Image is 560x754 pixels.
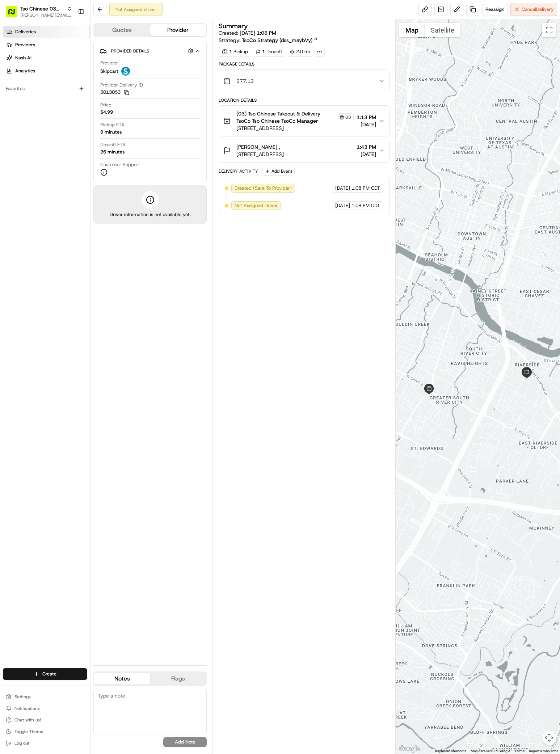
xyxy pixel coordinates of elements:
button: Tso Chinese 03 TsoCo[PERSON_NAME][EMAIL_ADDRESS][DOMAIN_NAME] [3,3,75,20]
span: 03 [345,114,351,120]
span: Provider [100,60,118,66]
button: Notes [94,673,150,685]
button: Flags [150,673,206,685]
button: [PERSON_NAME] ,[STREET_ADDRESS]1:43 PM[DATE] [219,139,389,162]
button: CancelDelivery [510,3,557,16]
span: [DATE] [83,132,97,138]
div: 💻 [61,163,67,168]
span: Pylon [72,180,88,185]
span: Chat with us! [14,717,41,723]
button: Tso Chinese 03 TsoCo [20,5,64,12]
span: Price [100,102,111,108]
button: [PERSON_NAME][EMAIL_ADDRESS][DOMAIN_NAME] [20,12,72,18]
h3: Summary [219,23,248,29]
img: Nash [7,7,22,22]
span: [DATE] [335,202,350,209]
button: Settings [3,692,87,702]
p: Welcome 👋 [7,29,132,41]
span: Deliveries [15,29,36,35]
span: • [79,132,81,138]
span: [DATE] [101,112,115,118]
span: [DATE] 1:08 PM [240,30,276,36]
a: TsoCo Strategy (dss_meybVy) [242,37,318,44]
button: Map camera controls [542,730,556,745]
span: [DATE] [357,121,376,128]
span: Pickup ETA [100,122,125,128]
span: API Documentation [68,162,116,169]
a: 📗Knowledge Base [4,159,58,172]
span: $77.13 [236,77,254,85]
div: 2.0 mi [287,47,313,57]
button: 5013053 [100,89,129,96]
img: Wisdom Oko [7,125,19,139]
span: Provider Details [111,48,149,54]
span: 1:13 PM [357,114,376,121]
span: Wisdom [PERSON_NAME] [22,132,77,138]
span: Log out [14,740,29,746]
a: Terms [514,749,525,753]
span: [STREET_ADDRESS] [236,125,354,132]
span: 1:43 PM [357,143,376,151]
span: Not Assigned Driver [235,202,278,209]
span: Map data ©2025 Google [471,749,510,753]
div: 9 minutes [100,129,122,135]
div: 1 Dropoff [253,47,285,57]
div: 26 minutes [100,149,125,155]
a: Providers [3,39,90,51]
span: [DATE] [357,151,376,158]
div: Strategy: [219,37,318,44]
div: Package Details [219,61,390,67]
a: Powered byPylon [51,179,88,185]
img: Google [397,744,421,754]
div: Start new chat [33,69,119,76]
span: Provider Delivery ID [100,82,143,88]
span: (03) Tso Chinese Takeout & Delivery TsoCo Tso Chinese TsoCo Manager [236,110,336,125]
span: Providers [15,42,35,48]
a: Deliveries [3,26,90,38]
span: [STREET_ADDRESS] [236,151,284,158]
img: 1736555255976-a54dd68f-1ca7-489b-9aae-adbdc363a1c4 [7,69,20,82]
span: $4.99 [100,109,113,115]
span: Toggle Theme [14,729,43,734]
span: Reassign [485,6,504,13]
span: Nash AI [15,55,31,61]
button: Show satellite imagery [425,23,460,37]
img: Antonia (Store Manager) [7,105,19,117]
button: Create [3,668,87,680]
button: Provider [150,24,206,36]
span: Customer Support [100,161,140,168]
a: Open this area in Google Maps (opens a new window) [397,744,421,754]
span: Analytics [15,68,35,74]
button: Toggle Theme [3,726,87,737]
button: Start new chat [123,71,132,80]
span: TsoCo Strategy (dss_meybVy) [242,37,312,44]
span: Settings [14,694,31,700]
div: Favorites [3,83,87,94]
button: Toggle fullscreen view [542,23,556,37]
button: Notifications [3,703,87,713]
a: Analytics [3,65,90,77]
button: $77.13 [219,69,389,93]
button: Show street map [399,23,425,37]
span: [DATE] [335,185,350,191]
div: 1 Pickup [219,47,251,57]
span: Created: [219,29,276,37]
span: Cancel Delivery [522,6,554,13]
button: Provider Details [100,45,201,57]
button: Keyboard shortcuts [435,749,466,754]
div: Past conversations [7,94,46,100]
img: profile_skipcart_partner.png [121,67,130,76]
span: Skipcart [100,68,118,75]
span: Dropoff ETA [100,142,126,148]
img: 4281594248423_2fcf9dad9f2a874258b8_72.png [15,69,28,82]
button: Reassign [482,3,508,16]
a: Nash AI [3,52,90,64]
span: Created (Sent To Provider) [235,185,292,191]
span: Driver information is not available yet. [110,211,191,218]
button: Log out [3,738,87,748]
button: Chat with us! [3,715,87,725]
input: Clear [19,47,119,54]
div: We're available if you need us! [33,76,100,82]
div: Location Details [219,97,390,103]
